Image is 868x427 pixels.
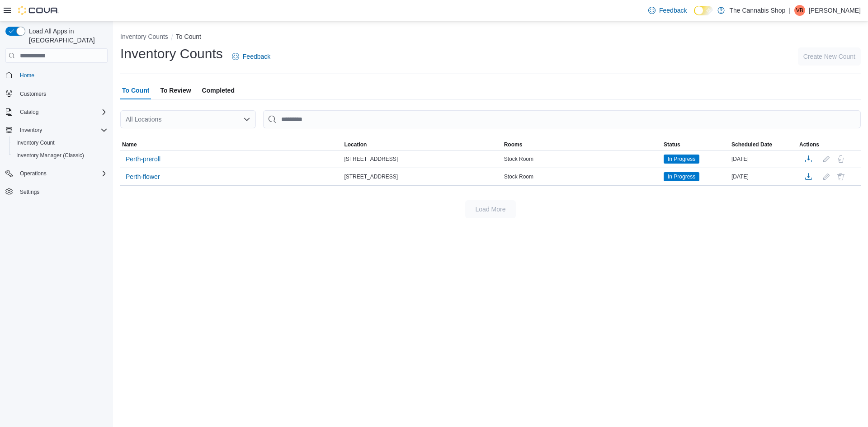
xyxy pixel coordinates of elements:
input: Dark Mode [694,6,713,15]
img: Cova [18,6,59,15]
div: [DATE] [730,154,797,164]
a: Inventory Manager (Classic) [13,150,88,161]
span: Dark Mode [694,15,694,16]
button: Inventory Count [9,136,111,149]
span: Inventory [16,125,108,136]
nav: Complex example [5,65,108,222]
div: Stock Room [502,154,662,164]
span: Location [344,141,367,148]
span: Operations [16,168,108,179]
button: Settings [2,185,111,198]
button: Catalog [2,106,111,118]
button: Edit count details [821,170,832,183]
a: Feedback [228,47,274,66]
button: Scheduled Date [730,139,797,150]
a: Home [16,70,38,81]
span: Inventory Manager (Classic) [13,150,108,161]
button: Open list of options [243,116,250,123]
span: Inventory Count [13,137,108,148]
button: Create New Count [798,47,861,66]
input: This is a search bar. After typing your query, hit enter to filter the results lower in the page. [263,110,861,128]
span: Load All Apps in [GEOGRAPHIC_DATA] [25,27,108,45]
div: [DATE] [730,171,797,182]
span: Actions [799,141,819,148]
span: Name [122,141,137,148]
button: Rooms [502,139,662,150]
button: Inventory [2,124,111,136]
span: Home [20,72,34,79]
span: [STREET_ADDRESS] [344,155,398,163]
a: Customers [16,89,50,99]
span: Feedback [243,52,270,61]
span: Inventory Count [16,139,55,146]
span: In Progress [664,172,699,181]
p: [PERSON_NAME] [809,5,861,16]
span: In Progress [668,173,695,181]
h1: Inventory Counts [120,45,223,63]
span: VB [796,5,803,16]
button: To Count [176,33,201,40]
nav: An example of EuiBreadcrumbs [120,32,861,43]
span: In Progress [668,155,695,163]
button: Customers [2,87,111,100]
span: Customers [20,90,46,98]
span: Create New Count [803,52,855,61]
span: Perth-preroll [126,155,160,164]
span: Inventory [20,127,42,134]
a: Feedback [645,1,690,19]
span: Perth-flower [126,172,160,181]
p: | [789,5,791,16]
span: Catalog [20,108,38,116]
span: Catalog [16,107,108,117]
span: Completed [202,81,235,99]
button: Delete [835,154,846,164]
span: Settings [20,188,39,196]
button: Catalog [16,107,42,117]
button: Location [342,139,502,150]
button: Home [2,68,111,81]
button: Delete [835,171,846,182]
button: Perth-flower [122,170,163,183]
span: Operations [20,170,47,177]
span: In Progress [664,155,699,164]
button: Load More [465,200,516,218]
span: Status [664,141,680,148]
button: Operations [2,167,111,180]
span: Rooms [504,141,523,148]
span: To Count [122,81,149,99]
span: Inventory Manager (Classic) [16,152,84,159]
button: Inventory Counts [120,33,168,40]
span: Scheduled Date [731,141,772,148]
button: Edit count details [821,152,832,166]
p: The Cannabis Shop [729,5,785,16]
button: Inventory [16,125,46,136]
div: Vincent Bracegirdle [794,5,805,16]
span: [STREET_ADDRESS] [344,173,398,180]
span: Load More [476,205,506,214]
button: Name [120,139,342,150]
button: Status [662,139,730,150]
span: Feedback [659,6,687,15]
button: Operations [16,168,50,179]
div: Stock Room [502,171,662,182]
a: Inventory Count [13,137,58,148]
span: To Review [160,81,191,99]
span: Settings [16,186,108,197]
span: Customers [16,88,108,99]
button: Perth-preroll [122,152,164,166]
span: Home [16,69,108,80]
a: Settings [16,187,43,197]
button: Inventory Manager (Classic) [9,149,111,162]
